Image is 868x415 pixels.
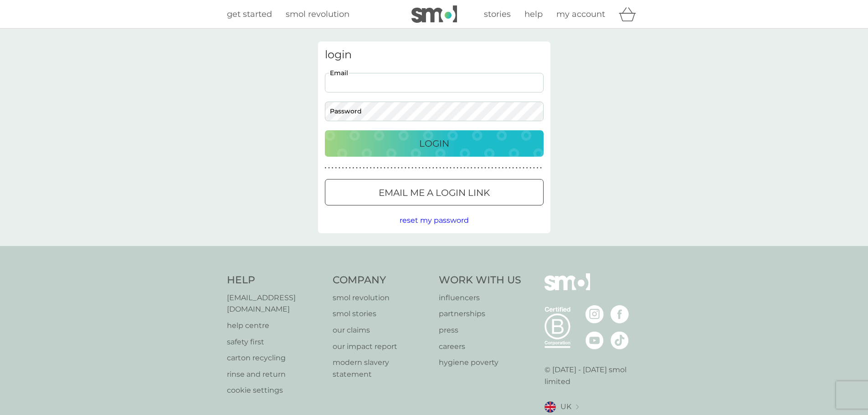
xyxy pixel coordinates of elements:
[556,8,605,21] a: my account
[411,5,457,23] img: smol
[443,166,445,170] p: ●
[576,405,579,410] img: select a new location
[415,166,417,170] p: ●
[227,320,324,332] a: help centre
[544,273,590,304] img: smol
[332,166,334,170] p: ●
[339,166,340,170] p: ●
[335,166,337,170] p: ●
[373,166,375,170] p: ●
[325,166,327,170] p: ●
[467,166,469,170] p: ●
[401,166,403,170] p: ●
[560,401,571,413] span: UK
[227,384,324,396] a: cookie settings
[387,166,389,170] p: ●
[333,341,430,353] a: our impact report
[286,9,349,19] span: smol revolution
[586,331,604,349] img: visit the smol Youtube page
[512,166,514,170] p: ●
[384,166,385,170] p: ●
[509,166,511,170] p: ●
[526,166,528,170] p: ●
[556,9,605,19] span: my account
[422,166,424,170] p: ●
[325,130,544,157] button: Login
[446,166,448,170] p: ●
[439,308,521,320] a: partnerships
[436,166,438,170] p: ●
[498,166,500,170] p: ●
[366,166,368,170] p: ●
[333,273,430,287] h4: Company
[227,292,324,315] a: [EMAIL_ADDRESS][DOMAIN_NAME]
[333,292,430,304] a: smol revolution
[379,185,490,200] p: Email me a login link
[533,166,535,170] p: ●
[227,336,324,348] p: safety first
[439,324,521,336] a: press
[342,166,344,170] p: ●
[611,305,629,323] img: visit the smol Facebook page
[460,166,462,170] p: ●
[611,331,629,349] img: visit the smol Tiktok page
[411,166,413,170] p: ●
[408,166,410,170] p: ●
[439,341,521,353] p: careers
[227,8,272,21] a: get started
[544,401,556,413] img: UK flag
[481,166,483,170] p: ●
[426,166,427,170] p: ●
[505,166,507,170] p: ●
[227,9,272,19] span: get started
[333,308,430,320] a: smol stories
[370,166,372,170] p: ●
[419,136,449,151] p: Login
[502,166,503,170] p: ●
[356,166,358,170] p: ●
[400,216,469,225] span: reset my password
[439,166,441,170] p: ●
[474,166,476,170] p: ●
[333,357,430,380] a: modern slavery statement
[453,166,455,170] p: ●
[537,166,539,170] p: ●
[227,352,324,364] a: carton recycling
[405,166,406,170] p: ●
[488,166,490,170] p: ●
[432,166,434,170] p: ●
[524,8,543,21] a: help
[524,9,543,19] span: help
[439,292,521,304] a: influencers
[495,166,497,170] p: ●
[478,166,479,170] p: ●
[439,357,521,369] a: hygiene poverty
[484,9,511,19] span: stories
[380,166,382,170] p: ●
[540,166,542,170] p: ●
[227,369,324,380] a: rinse and return
[325,48,544,61] h3: login
[439,273,521,287] h4: Work With Us
[418,166,420,170] p: ●
[464,166,466,170] p: ●
[400,215,469,226] button: reset my password
[345,166,347,170] p: ●
[328,166,330,170] p: ●
[484,8,511,21] a: stories
[544,364,642,387] p: © [DATE] - [DATE] smol limited
[619,5,642,23] div: basket
[586,305,604,323] img: visit the smol Instagram page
